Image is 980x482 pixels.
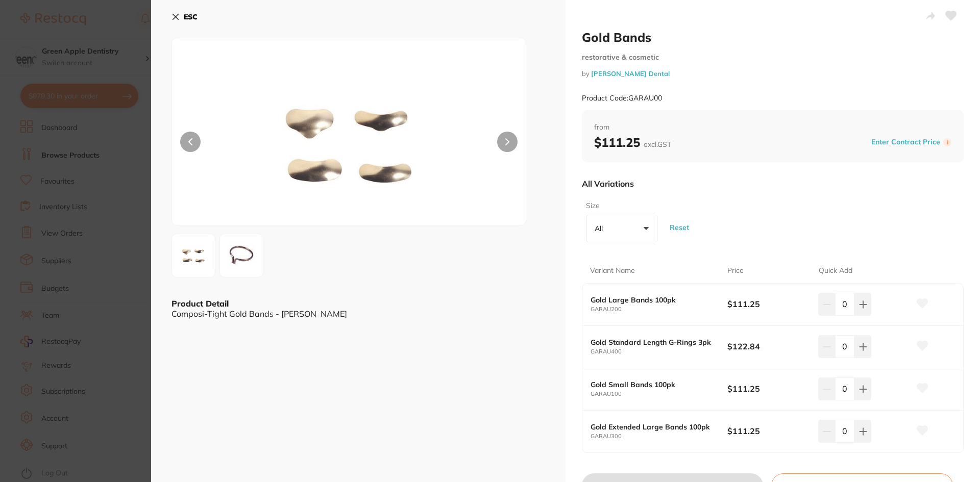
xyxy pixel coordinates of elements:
h2: Gold Bands [582,30,964,45]
b: ESC [184,12,198,21]
img: MTMtanBn [175,237,212,274]
p: All [595,224,607,233]
b: $122.84 [727,341,810,352]
small: by [582,70,964,78]
b: $111.25 [594,135,671,150]
b: Product Detail [171,298,229,309]
button: Reset [667,209,692,246]
div: Composi-Tight Gold Bands - [PERSON_NAME] [171,309,545,318]
label: i [943,138,951,146]
span: excl. GST [644,140,671,149]
a: [PERSON_NAME] Dental [591,69,670,78]
b: $111.25 [727,298,810,310]
b: Gold Small Bands 100pk [591,380,714,389]
b: $111.25 [727,383,810,394]
span: from [594,122,951,133]
small: GARAU100 [591,391,727,397]
small: GARAU300 [591,433,727,440]
b: Gold Extended Large Bands 100pk [591,423,714,431]
b: $111.25 [727,425,810,437]
button: ESC [171,8,198,26]
small: GARAU400 [591,348,727,355]
img: anBn [223,237,260,274]
img: MTMtanBn [243,64,455,225]
small: Product Code: GARAU00 [582,94,662,103]
b: Gold Large Bands 100pk [591,296,714,304]
small: restorative & cosmetic [582,53,964,62]
p: Variant Name [590,266,635,276]
b: Gold Standard Length G-Rings 3pk [591,338,714,346]
label: Size [586,201,654,211]
p: Quick Add [819,266,852,276]
p: Price [727,266,744,276]
button: Enter Contract Price [868,137,943,147]
button: All [586,215,657,242]
p: All Variations [582,179,634,189]
small: GARAU200 [591,306,727,313]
